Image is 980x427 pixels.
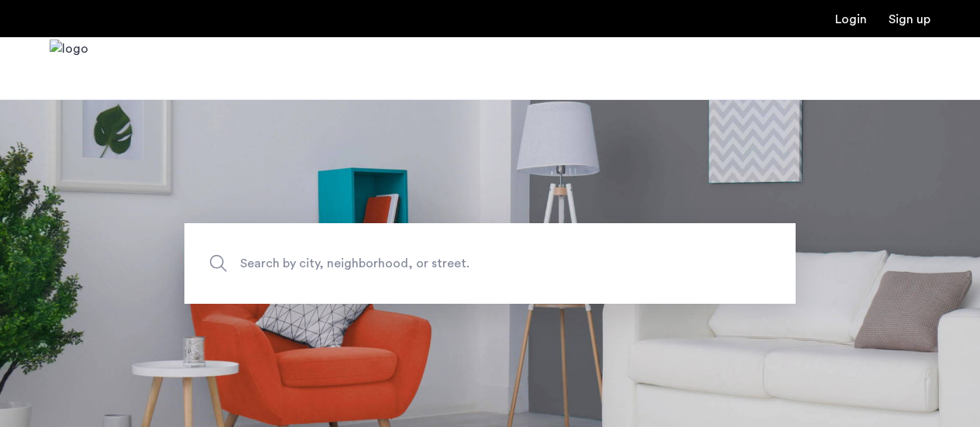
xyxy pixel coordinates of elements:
[184,223,796,304] input: Apartment Search
[50,40,88,98] img: logo
[240,253,668,274] span: Search by city, neighborhood, or street.
[889,13,930,26] a: Registration
[835,13,867,26] a: Login
[50,40,88,98] a: Cazamio Logo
